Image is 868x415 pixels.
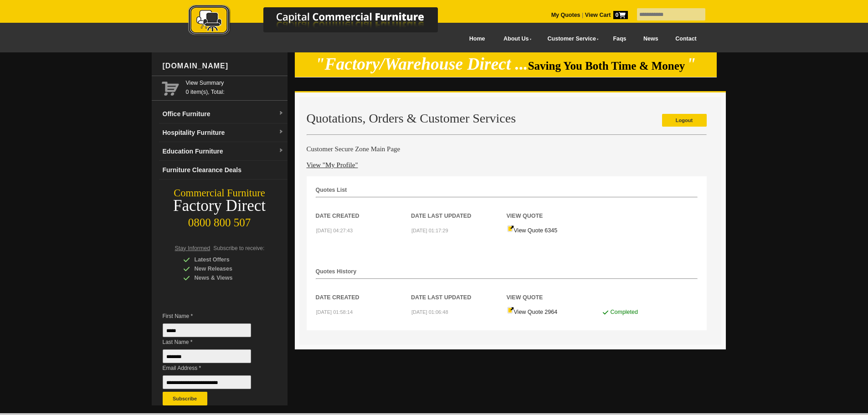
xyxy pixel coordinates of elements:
[316,187,347,193] strong: Quotes List
[163,349,251,363] input: Last Name *
[163,323,251,337] input: First Name *
[163,5,482,38] img: Capital Commercial Furniture Logo
[278,129,284,135] img: dropdown
[528,60,685,72] span: Saving You Both Time & Money
[507,227,558,234] a: View Quote 6345
[163,338,265,347] span: Last Name *
[159,105,288,123] a: Office Furnituredropdown
[583,12,627,18] a: View Cart0
[175,245,211,251] span: Stay Informed
[278,111,284,116] img: dropdown
[163,364,265,373] span: Email Address *
[163,5,482,41] a: Capital Commercial Furniture Logo
[159,161,288,179] a: Furniture Clearance Deals
[186,78,284,87] a: View Summary
[605,29,635,49] a: Faqs
[159,123,288,142] a: Hospitality Furnituredropdown
[316,268,357,275] strong: Quotes History
[183,264,270,273] div: New Releases
[585,12,628,18] strong: View Cart
[667,29,705,49] a: Contact
[316,228,353,233] small: [DATE] 04:27:43
[493,29,537,49] a: About Us
[507,307,514,314] img: Quote-icon
[316,309,353,315] small: [DATE] 01:58:14
[163,312,265,321] span: First Name *
[307,144,707,154] h4: Customer Secure Zone Main Page
[183,255,270,264] div: Latest Offers
[613,11,628,19] span: 0
[159,52,288,80] div: [DOMAIN_NAME]
[186,78,284,95] span: 0 item(s), Total:
[687,55,696,73] em: "
[507,309,558,315] a: View Quote 2964
[163,375,251,389] input: Email Address *
[507,198,602,220] th: View Quote
[316,198,411,220] th: Date Created
[163,392,207,405] button: Subscribe
[411,279,507,302] th: Date Last Updated
[315,55,528,73] em: "Factory/Warehouse Direct ...
[278,148,284,154] img: dropdown
[411,228,448,233] small: [DATE] 01:17:29
[411,198,507,220] th: Date Last Updated
[307,112,707,125] h2: Quotations, Orders & Customer Services
[159,142,288,161] a: Education Furnituredropdown
[183,273,270,282] div: News & Views
[316,279,411,302] th: Date Created
[152,187,288,200] div: Commercial Furniture
[307,161,358,169] a: View "My Profile"
[537,29,604,49] a: Customer Service
[662,114,707,127] a: Logout
[152,200,288,212] div: Factory Direct
[551,12,580,18] a: My Quotes
[507,279,602,302] th: View Quote
[610,309,637,315] span: Completed
[411,309,448,315] small: [DATE] 01:06:48
[152,212,288,229] div: 0800 800 507
[507,225,514,232] img: Quote-icon
[213,245,264,251] span: Subscribe to receive:
[635,29,667,49] a: News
